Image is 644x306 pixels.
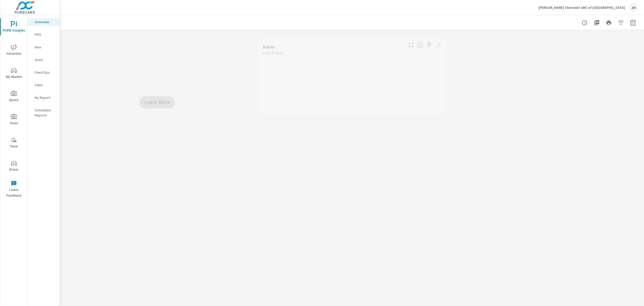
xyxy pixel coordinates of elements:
button: Select Date Range [628,18,638,28]
span: Advertise [2,44,26,57]
p: Overview [35,19,56,24]
div: My Report [28,94,60,101]
p: Used [35,57,56,62]
p: Scheduled Reports [35,108,56,118]
div: Scheduled Reports [28,106,60,119]
p: Fixed Ops [35,70,56,75]
p: New [35,45,56,50]
span: Driver [2,160,26,173]
span: My Market [2,68,26,80]
span: Number of vehicles sold by the dealership over the selected date range. [Source: This data is sou... [417,42,423,48]
h5: Sales [263,44,275,49]
p: PIPA [35,32,56,37]
button: Print Report [604,18,614,28]
p: Last 30 days [263,50,283,56]
span: Query [2,91,26,103]
div: PIPA [28,31,60,38]
button: Apply Filters [616,18,626,28]
span: Save this to your personalized report [425,41,433,49]
span: Tier2 [2,137,26,149]
div: Fixed Ops [28,69,60,76]
button: Make Fullscreen [407,41,415,49]
span: Leave Feedback [2,180,26,199]
p: Sales [35,82,56,87]
div: New [28,43,60,51]
div: JH [629,3,638,12]
div: Used [28,56,60,64]
p: [PERSON_NAME] Chevrolet GMC of [GEOGRAPHIC_DATA] [539,5,625,10]
p: My Report [35,95,56,100]
div: nav menu [0,15,27,201]
span: PURE Insights [2,21,26,34]
button: "Export Report to PDF" [592,18,602,28]
span: Tools [2,114,26,126]
a: See more details in report [435,41,443,49]
div: Sales [28,81,60,89]
div: Overview [28,18,60,26]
